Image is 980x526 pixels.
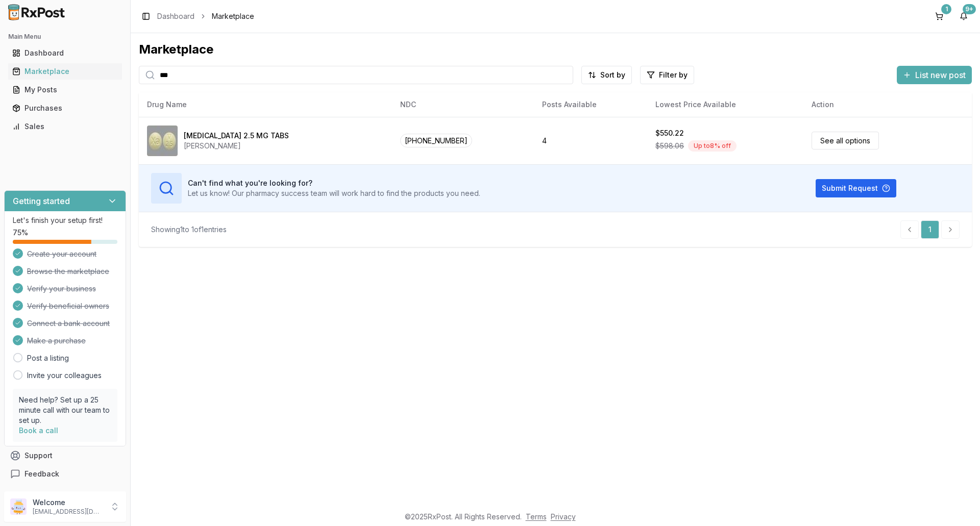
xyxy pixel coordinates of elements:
a: My Posts [8,81,122,99]
span: Create your account [27,249,96,259]
a: Dashboard [157,11,194,21]
span: [PHONE_NUMBER] [400,134,472,147]
img: Xarelto 2.5 MG TABS [147,126,178,156]
div: 9+ [963,4,976,14]
td: 4 [534,117,648,164]
div: Marketplace [12,66,118,77]
th: Action [803,92,972,117]
a: Dashboard [8,44,122,62]
a: See all options [812,132,879,149]
button: My Posts [4,82,126,98]
button: 1 [931,8,947,24]
th: Posts Available [534,92,648,117]
button: Feedback [4,465,126,483]
span: List new post [915,69,966,81]
div: [MEDICAL_DATA] 2.5 MG TABS [184,131,289,141]
p: Welcome [33,497,104,508]
button: Purchases [4,100,126,116]
span: Make a purchase [27,336,86,346]
h3: Getting started [13,195,70,207]
a: Book a call [19,426,58,435]
div: My Posts [12,85,118,95]
a: Privacy [551,512,576,521]
span: Marketplace [212,11,254,21]
button: Sales [4,118,126,135]
nav: breadcrumb [157,11,254,21]
a: 1 [921,220,939,239]
span: Sort by [600,70,625,80]
img: User avatar [10,498,27,515]
span: Filter by [659,70,688,80]
p: [EMAIL_ADDRESS][DOMAIN_NAME] [33,508,104,516]
a: Post a listing [27,353,69,363]
nav: pagination [900,220,960,239]
th: Lowest Price Available [647,92,803,117]
span: 75 % [13,228,28,238]
a: Terms [526,512,547,521]
div: [PERSON_NAME] [184,141,289,151]
h3: Can't find what you're looking for? [188,178,480,188]
span: Verify your business [27,284,96,294]
div: Purchases [12,103,118,113]
span: $598.06 [655,141,684,151]
button: Dashboard [4,45,126,61]
button: Marketplace [4,63,126,80]
div: $550.22 [655,128,684,138]
p: Need help? Set up a 25 minute call with our team to set up. [19,395,111,425]
a: Marketplace [8,62,122,81]
button: Support [4,446,126,465]
span: Feedback [24,469,59,479]
button: Filter by [640,66,694,84]
div: Sales [12,121,118,132]
button: Sort by [581,66,632,84]
div: Marketplace [139,41,972,58]
span: Browse the marketplace [27,266,109,277]
button: 9+ [955,8,972,24]
a: Purchases [8,99,122,117]
h2: Main Menu [8,33,122,41]
iframe: Intercom live chat [945,491,970,516]
a: List new post [897,71,972,81]
span: Verify beneficial owners [27,301,109,311]
button: Submit Request [816,179,896,197]
div: Dashboard [12,48,118,58]
a: Invite your colleagues [27,370,102,381]
div: Up to 8 % off [688,140,737,152]
div: 1 [941,4,951,14]
span: Connect a bank account [27,318,110,329]
img: RxPost Logo [4,4,69,20]
div: Showing 1 to 1 of 1 entries [151,224,227,235]
th: Drug Name [139,92,392,117]
a: Sales [8,117,122,136]
p: Let us know! Our pharmacy success team will work hard to find the products you need. [188,188,480,198]
p: Let's finish your setup first! [13,215,117,226]
button: List new post [897,66,972,84]
th: NDC [392,92,533,117]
